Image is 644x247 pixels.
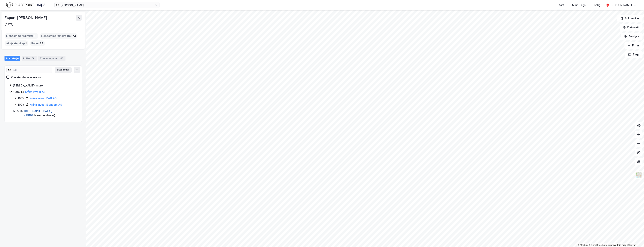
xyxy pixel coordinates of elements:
[13,83,77,88] div: [PERSON_NAME]-andre
[617,15,642,22] button: Bokmerker
[5,22,13,27] div: [DATE]
[35,34,37,38] span: 1
[22,56,37,61] div: Roller
[620,24,642,31] button: Datasett
[11,67,52,73] input: Søk
[30,40,45,46] div: Roller :
[625,229,644,247] div: Kontrollprogram for chat
[31,56,35,60] div: 38
[5,40,28,46] div: Aksjeeierskap :
[18,102,25,107] div: 100%
[55,67,72,73] button: Ekspander
[59,2,155,8] input: Søk på adresse, matrikkel, gårdeiere, leietakere eller personer
[25,90,45,93] a: Kråka Invest AS
[24,109,52,117] a: [GEOGRAPHIC_DATA], 41/1198
[24,109,77,118] div: ( hjemmelshaver )
[635,172,642,179] img: Z
[18,96,25,101] div: 100%
[589,244,607,246] a: OpenStreetMap
[608,244,626,246] a: Improve this map
[559,3,564,7] div: Kart
[621,33,642,40] button: Analyse
[13,90,20,94] div: 100%
[624,42,642,49] button: Filter
[38,56,65,61] div: Transaksjoner
[59,56,64,60] div: 168
[578,244,588,246] a: Mapbox
[6,2,45,8] img: logo.f888ab2527a4732fd821a326f86c7f29.svg
[30,97,56,100] a: Kråka Invest Drift AS
[11,75,42,80] div: Kun eiendoms-eierskap
[30,103,62,106] a: Kråka Invest Eiendom AS
[5,15,48,21] div: Espen-[PERSON_NAME]
[26,41,27,46] span: 1
[625,229,644,247] iframe: Chat Widget
[594,3,600,7] div: Bolig
[611,3,632,7] div: [PERSON_NAME]
[572,3,586,7] div: Mine Tags
[72,34,76,38] span: 73
[40,33,77,39] div: Eiendommer (Indirekte) :
[40,41,43,46] span: 38
[5,33,38,39] div: Eiendommer (direkte) :
[13,109,19,113] div: 50%
[5,56,20,61] div: Portefølje
[625,51,642,58] button: Tags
